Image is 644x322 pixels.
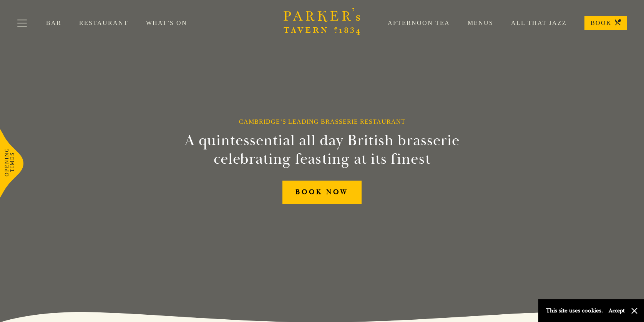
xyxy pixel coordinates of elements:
[609,307,625,314] button: Accept
[546,305,603,316] p: This site uses cookies.
[282,181,362,204] a: BOOK NOW
[239,118,405,125] h1: Cambridge’s Leading Brasserie Restaurant
[631,307,638,315] button: Close and accept
[147,131,497,168] h2: A quintessential all day British brasserie celebrating feasting at its finest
